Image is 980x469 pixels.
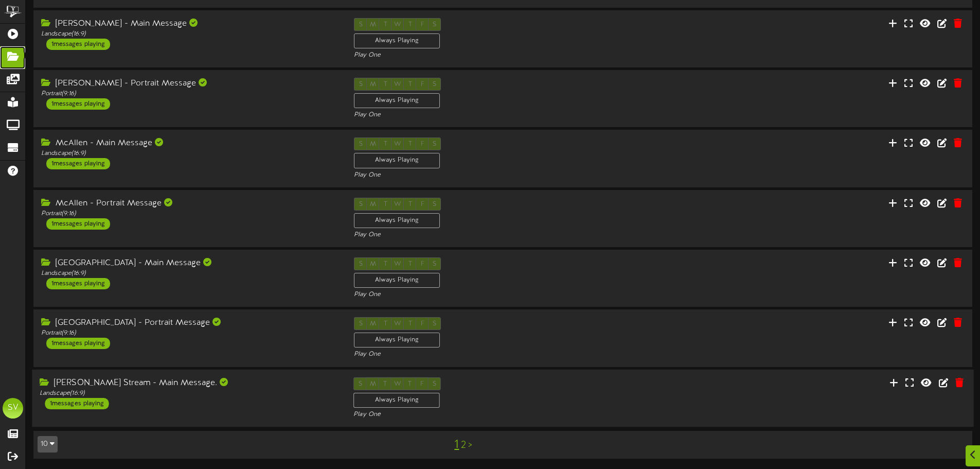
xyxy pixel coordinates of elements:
div: Landscape ( 16:9 ) [41,149,338,158]
div: Play One [354,51,651,60]
div: Landscape ( 16:9 ) [41,269,338,278]
div: 1 messages playing [46,98,110,110]
div: Always Playing [353,392,440,407]
div: Always Playing [354,33,440,48]
button: 10 [38,436,58,453]
div: SV [3,398,23,419]
div: 1 messages playing [45,398,109,409]
div: 1 messages playing [46,218,110,230]
div: [PERSON_NAME] - Portrait Message [41,78,338,90]
div: Always Playing [354,153,440,168]
div: Play One [354,111,651,119]
div: 1 messages playing [46,278,110,289]
div: 1 messages playing [46,338,110,349]
div: Always Playing [354,213,440,228]
a: 2 [461,440,466,451]
a: 1 [454,438,459,451]
div: Landscape ( 16:9 ) [41,30,338,39]
div: [GEOGRAPHIC_DATA] - Main Message [41,257,338,269]
div: Portrait ( 9:16 ) [41,210,338,218]
div: Always Playing [354,333,440,348]
div: McAllen - Main Message [41,137,338,149]
div: Play One [354,350,651,359]
div: [PERSON_NAME] - Main Message [41,18,338,30]
div: McAllen - Portrait Message [41,198,338,210]
div: Play One [354,290,651,299]
div: Portrait ( 9:16 ) [41,329,338,338]
div: Play One [354,171,651,180]
div: 1 messages playing [46,158,110,169]
div: [GEOGRAPHIC_DATA] - Portrait Message [41,317,338,329]
a: > [468,440,472,451]
div: Always Playing [354,93,440,108]
div: Play One [354,231,651,239]
div: Landscape ( 16:9 ) [40,389,338,397]
div: [PERSON_NAME] Stream - Main Message. [40,377,338,389]
div: Portrait ( 9:16 ) [41,90,338,98]
div: 1 messages playing [46,39,110,50]
div: Always Playing [354,273,440,288]
div: Play One [353,410,652,419]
